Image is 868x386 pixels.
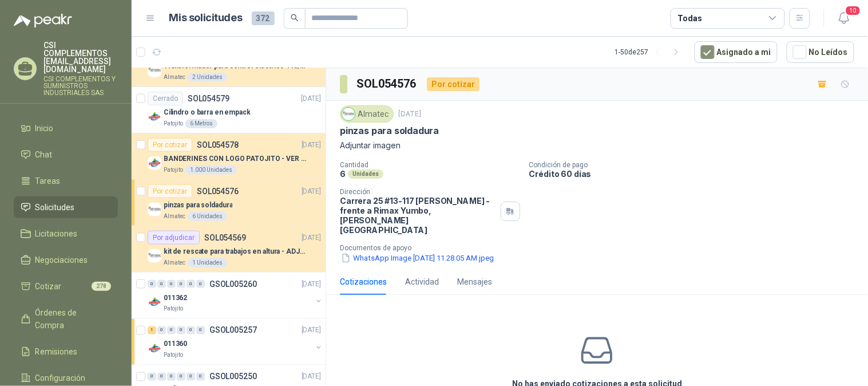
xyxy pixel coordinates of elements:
[188,212,227,221] div: 6 Unidades
[92,282,111,291] span: 278
[148,277,323,314] a: 0 0 0 0 0 0 GSOL005260[DATE] Company Logo011362Patojito
[196,326,205,334] div: 0
[35,227,78,240] span: Licitaciones
[164,246,306,257] p: kit de rescate para trabajos en altura - ADJUNTAR FICHA TECNICA
[164,200,232,211] p: pinzas para soldadura
[132,87,326,133] a: CerradoSOL054579[DATE] Company LogoCilindro o barra en empackPatojito6 Metros
[340,275,387,288] div: Cotizaciones
[164,119,183,128] p: Patojito
[340,169,346,179] p: 6
[132,226,326,273] a: Por adjudicarSOL054569[DATE] Company Logokit de rescate para trabajos en altura - ADJUNTAR FICHA ...
[35,122,54,135] span: Inicio
[14,302,118,336] a: Órdenes de Compra
[148,110,161,124] img: Company Logo
[204,234,246,242] p: SOL054569
[398,109,421,120] p: [DATE]
[14,223,118,245] a: Licitaciones
[148,92,183,105] div: Cerrado
[14,196,118,218] a: Solicitudes
[148,326,156,334] div: 1
[35,306,107,332] span: Órdenes de Compra
[529,161,863,169] p: Condición de pago
[148,184,192,198] div: Por cotizar
[187,326,195,334] div: 0
[148,296,161,309] img: Company Logo
[209,373,257,381] p: GSOL005250
[14,144,118,166] a: Chat
[457,275,492,288] div: Mensajes
[302,93,321,104] p: [DATE]
[35,175,61,187] span: Tareas
[209,326,257,334] p: GSOL005257
[164,339,187,350] p: 011360
[342,108,355,120] img: Company Logo
[678,12,702,25] div: Todas
[196,373,205,381] div: 0
[164,166,183,175] p: Patojito
[164,73,185,82] p: Almatec
[35,148,53,161] span: Chat
[164,212,185,221] p: Almatec
[35,345,78,358] span: Remisiones
[167,373,176,381] div: 0
[177,326,185,334] div: 0
[148,64,161,77] img: Company Logo
[340,125,439,137] p: pinzas para soldadura
[164,305,183,314] p: Patojito
[291,14,299,22] span: search
[35,254,88,266] span: Negociaciones
[529,169,863,179] p: Crédito 60 días
[188,73,227,82] div: 2 Unidades
[148,138,192,152] div: Por cotizar
[148,342,161,356] img: Company Logo
[340,105,394,123] div: Almatec
[185,166,237,175] div: 1.000 Unidades
[14,14,72,27] img: Logo peakr
[302,233,321,243] p: [DATE]
[132,133,326,180] a: Por cotizarSOL054578[DATE] Company LogoBANDERINES CON LOGO PATOJITO - VER DOC ADJUNTOPatojito1.00...
[14,249,118,271] a: Negociaciones
[209,280,257,288] p: GSOL005260
[35,372,86,384] span: Configuración
[164,258,185,267] p: Almatec
[340,252,495,264] button: WhatsApp Image [DATE] 11.28.05 AM.jpeg
[348,170,383,179] div: Unidades
[148,280,156,288] div: 0
[302,372,321,383] p: [DATE]
[167,326,176,334] div: 0
[197,187,239,195] p: SOL054576
[132,180,326,226] a: Por cotizarSOL054576[DATE] Company Logopinzas para soldaduraAlmatec6 Unidades
[148,156,161,170] img: Company Logo
[340,244,863,252] p: Documentos de apoyo
[187,280,195,288] div: 0
[164,293,187,304] p: 011362
[405,275,439,288] div: Actividad
[14,275,118,297] a: Cotizar278
[164,153,306,164] p: BANDERINES CON LOGO PATOJITO - VER DOC ADJUNTO
[185,119,217,128] div: 6 Metros
[148,249,161,263] img: Company Logo
[197,141,239,149] p: SOL054578
[188,94,229,103] p: SOL054579
[167,280,176,288] div: 0
[302,186,321,197] p: [DATE]
[157,373,166,381] div: 0
[340,188,496,196] p: Dirección
[695,41,778,63] button: Asignado a mi
[187,373,195,381] div: 0
[340,161,520,169] p: Cantidad
[615,43,685,61] div: 1 - 50 de 257
[427,77,479,91] div: Por cotizar
[148,203,161,216] img: Company Logo
[148,231,200,245] div: Por adjudicar
[356,75,418,93] h3: SOL054576
[35,201,75,214] span: Solicitudes
[302,279,321,290] p: [DATE]
[164,107,251,118] p: Cilindro o barra en empack
[340,139,854,152] p: Adjuntar imagen
[177,280,185,288] div: 0
[169,10,243,26] h1: Mis solicitudes
[164,351,183,360] p: Patojito
[196,280,205,288] div: 0
[302,325,321,336] p: [DATE]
